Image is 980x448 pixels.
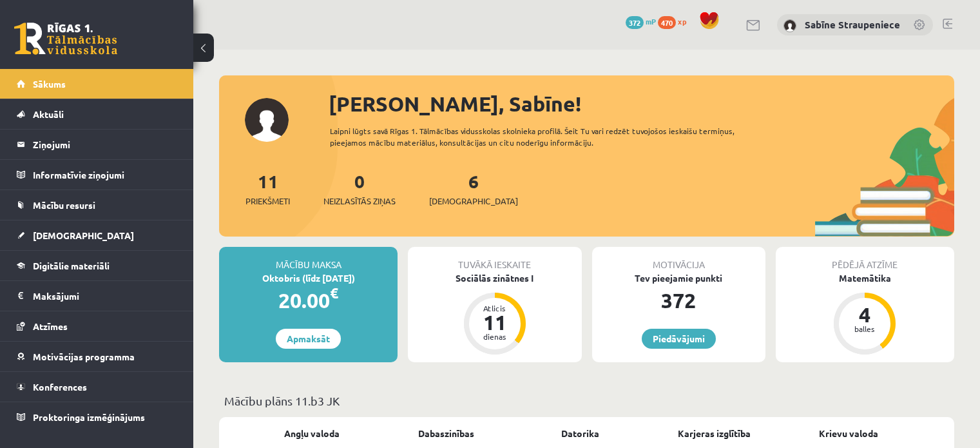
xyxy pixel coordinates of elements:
[276,329,341,349] a: Apmaksāt
[330,125,771,148] div: Laipni lūgts savā Rīgas 1. Tālmācības vidusskolas skolnieka profilā. Šeit Tu vari redzēt tuvojošo...
[776,247,954,271] div: Pēdējā atzīme
[33,108,64,120] span: Aktuāli
[429,170,518,208] a: 6[DEMOGRAPHIC_DATA]
[17,99,177,129] a: Aktuāli
[224,392,949,409] p: Mācību plāns 11.b3 JK
[323,170,396,208] a: 0Neizlasītās ziņas
[17,372,177,402] a: Konferences
[219,247,398,271] div: Mācību maksa
[329,88,954,119] div: [PERSON_NAME], Sabīne!
[678,16,686,26] span: xp
[776,271,954,356] a: Matemātika 4 balles
[17,402,177,432] a: Proktoringa izmēģinājums
[33,78,66,90] span: Sākums
[626,16,644,29] span: 372
[642,329,716,349] a: Piedāvājumi
[17,190,177,220] a: Mācību resursi
[33,160,177,190] legend: Informatīvie ziņojumi
[805,18,900,31] a: Sabīne Straupeniece
[33,411,145,423] span: Proktoringa izmēģinājums
[408,271,581,356] a: Sociālās zinātnes I Atlicis 11 dienas
[33,199,95,211] span: Mācību resursi
[592,285,765,316] div: 372
[646,16,656,26] span: mP
[476,333,514,340] div: dienas
[33,381,87,393] span: Konferences
[626,16,656,26] a: 372 mP
[592,247,765,271] div: Motivācija
[17,130,177,159] a: Ziņojumi
[429,195,518,208] span: [DEMOGRAPHIC_DATA]
[678,427,751,440] a: Karjeras izglītība
[776,271,954,285] div: Matemātika
[658,16,693,26] a: 470 xp
[219,285,398,316] div: 20.00
[17,251,177,280] a: Digitālie materiāli
[17,342,177,371] a: Motivācijas programma
[592,271,765,285] div: Tev pieejamie punkti
[14,23,117,55] a: Rīgas 1. Tālmācības vidusskola
[845,325,884,333] div: balles
[819,427,878,440] a: Krievu valoda
[33,130,177,159] legend: Ziņojumi
[33,320,68,332] span: Atzīmes
[783,19,796,32] img: Sabīne Straupeniece
[658,16,676,29] span: 470
[219,271,398,285] div: Oktobris (līdz [DATE])
[17,311,177,341] a: Atzīmes
[330,284,338,302] span: €
[408,247,581,271] div: Tuvākā ieskaite
[245,195,290,208] span: Priekšmeti
[33,281,177,311] legend: Maksājumi
[561,427,599,440] a: Datorika
[33,351,135,362] span: Motivācijas programma
[245,170,290,208] a: 11Priekšmeti
[17,220,177,250] a: [DEMOGRAPHIC_DATA]
[17,281,177,311] a: Maksājumi
[408,271,581,285] div: Sociālās zinātnes I
[323,195,396,208] span: Neizlasītās ziņas
[845,304,884,325] div: 4
[284,427,340,440] a: Angļu valoda
[33,229,134,241] span: [DEMOGRAPHIC_DATA]
[17,160,177,190] a: Informatīvie ziņojumi
[33,260,110,271] span: Digitālie materiāli
[17,69,177,99] a: Sākums
[418,427,474,440] a: Dabaszinības
[476,312,514,333] div: 11
[476,304,514,312] div: Atlicis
